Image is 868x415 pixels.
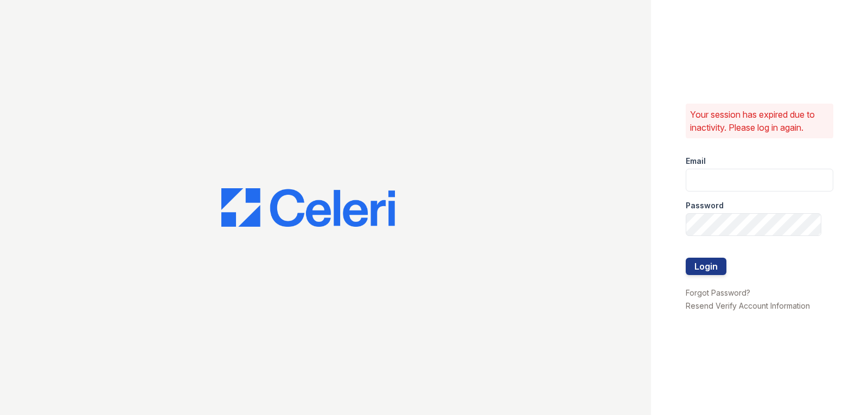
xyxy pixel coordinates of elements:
[686,258,726,275] button: Login
[221,188,395,227] img: CE_Logo_Blue-a8612792a0a2168367f1c8372b55b34899dd931a85d93a1a3d3e32e68fde9ad4.png
[686,301,810,310] a: Resend Verify Account Information
[690,108,829,134] p: Your session has expired due to inactivity. Please log in again.
[686,156,706,167] label: Email
[686,200,724,211] label: Password
[686,288,750,297] a: Forgot Password?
